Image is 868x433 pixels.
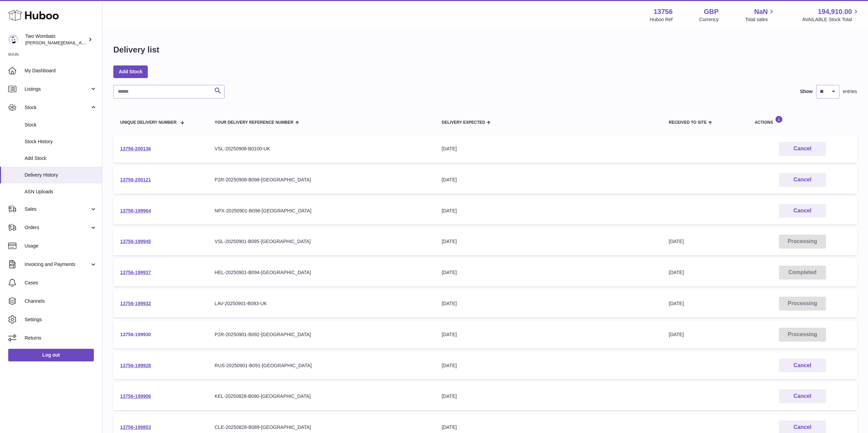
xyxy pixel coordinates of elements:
[442,208,655,214] div: [DATE]
[779,204,826,218] button: Cancel
[120,301,151,306] a: 13756-199932
[779,173,826,187] button: Cancel
[442,362,655,369] div: [DATE]
[442,120,485,125] span: Delivery Expected
[669,301,684,306] span: [DATE]
[113,65,148,78] a: Add Stock
[120,208,151,213] a: 13756-199964
[745,16,775,23] span: Total sales
[699,16,719,23] div: Currency
[25,86,90,92] span: Listings
[215,269,428,276] div: HEL-20250901-B094-[GEOGRAPHIC_DATA]
[25,243,97,249] span: Usage
[442,300,655,307] div: [DATE]
[654,7,673,16] strong: 13756
[8,34,18,45] img: philip.carroll@twowombats.com
[704,7,718,16] strong: GBP
[25,189,97,195] span: ASN Uploads
[818,7,852,16] span: 194,910.00
[25,68,97,74] span: My Dashboard
[442,146,655,152] div: [DATE]
[25,261,90,268] span: Invoicing and Payments
[442,177,655,183] div: [DATE]
[215,362,428,369] div: RUS-20250901-B091-[GEOGRAPHIC_DATA]
[120,332,151,337] a: 13756-199930
[25,172,97,178] span: Delivery History
[120,363,151,368] a: 13756-199928
[120,177,151,182] a: 13756-200121
[802,16,860,23] span: AVAILABLE Stock Total
[215,424,428,431] div: CLE-20250828-B089-[GEOGRAPHIC_DATA]
[25,40,173,45] span: [PERSON_NAME][EMAIL_ADDRESS][PERSON_NAME][DOMAIN_NAME]
[442,424,655,431] div: [DATE]
[8,349,94,361] a: Log out
[25,316,97,323] span: Settings
[215,146,428,152] div: VSL-20250908-B0100-UK
[120,120,176,125] span: Unique Delivery Number
[669,120,707,125] span: Received to Site
[802,7,860,23] a: 194,910.00 AVAILABLE Stock Total
[215,300,428,307] div: LAV-20250901-B093-UK
[442,269,655,276] div: [DATE]
[120,393,151,399] a: 13756-199906
[745,7,775,23] a: NaN Total sales
[120,424,151,430] a: 13756-199853
[25,122,97,128] span: Stock
[25,138,97,145] span: Stock History
[215,331,428,338] div: P2R-20250901-B092-[GEOGRAPHIC_DATA]
[650,16,673,23] div: Huboo Ref
[779,142,826,156] button: Cancel
[779,389,826,403] button: Cancel
[215,208,428,214] div: NPX-20250901-B096-[GEOGRAPHIC_DATA]
[25,298,97,304] span: Channels
[442,331,655,338] div: [DATE]
[442,393,655,400] div: [DATE]
[800,88,813,95] label: Show
[25,33,87,46] div: Two Wombats
[120,239,151,244] a: 13756-199945
[779,359,826,373] button: Cancel
[669,270,684,275] span: [DATE]
[25,155,97,162] span: Add Stock
[215,120,294,125] span: Your Delivery Reference Number
[25,104,90,111] span: Stock
[843,88,857,95] span: entries
[215,238,428,245] div: VSL-20250901-B095-[GEOGRAPHIC_DATA]
[442,238,655,245] div: [DATE]
[215,393,428,400] div: KEL-20250828-B090-[GEOGRAPHIC_DATA]
[215,177,428,183] div: P2R-20250908-B098-[GEOGRAPHIC_DATA]
[113,44,159,55] h1: Delivery list
[25,335,97,341] span: Returns
[25,224,90,231] span: Orders
[25,206,90,212] span: Sales
[25,280,97,286] span: Cases
[120,146,151,151] a: 13756-200136
[120,270,151,275] a: 13756-199937
[669,332,684,337] span: [DATE]
[669,239,684,244] span: [DATE]
[755,116,850,125] div: Actions
[754,7,768,16] span: NaN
